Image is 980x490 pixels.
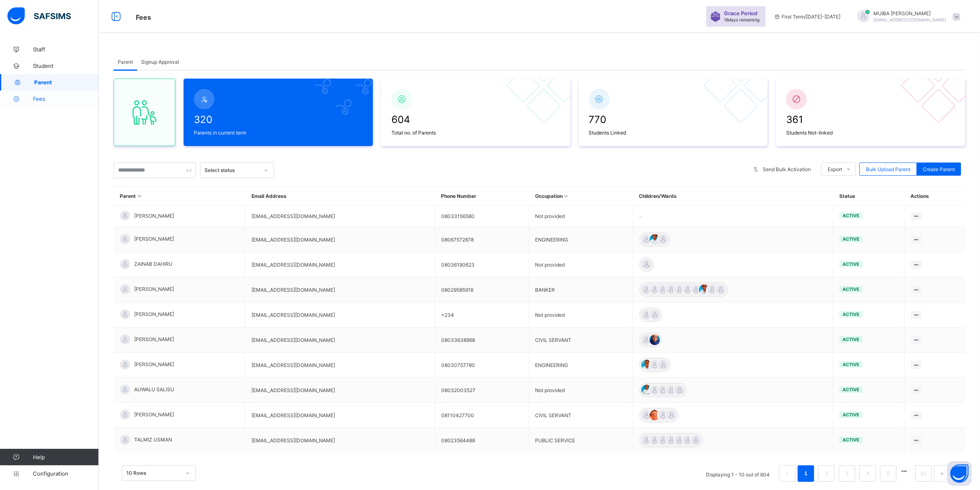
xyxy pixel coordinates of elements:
[245,302,435,327] td: [EMAIL_ADDRESS][DOMAIN_NAME]
[134,213,174,219] span: [PERSON_NAME]
[589,114,758,125] span: 770
[194,114,363,125] span: 320
[134,386,174,392] span: AUWALU SALISU
[843,213,859,218] span: active
[874,17,947,22] span: [EMAIL_ADDRESS][DOMAIN_NAME]
[435,227,529,252] td: 08067572878
[864,468,871,479] a: 4
[435,428,529,453] td: 08023564488
[245,353,435,378] td: [EMAIL_ADDRESS][DOMAIN_NAME]
[435,252,529,277] td: 08036190623
[134,286,174,292] span: [PERSON_NAME]
[786,130,955,136] span: Students Not-linked
[822,468,830,479] a: 2
[843,437,859,443] span: active
[700,465,776,482] li: Displaying 1 - 10 out of 604
[843,412,859,418] span: active
[141,59,179,65] span: Signup Approval
[245,428,435,453] td: [EMAIL_ADDRESS][DOMAIN_NAME]
[435,302,529,327] td: +234
[918,468,929,479] a: 61
[923,166,955,172] span: Create Parent
[843,337,859,342] span: active
[529,378,633,403] td: Not provided
[245,277,435,302] td: [EMAIL_ADDRESS][DOMAIN_NAME]
[934,465,950,482] button: next page
[194,130,363,136] span: Parents in current term
[391,114,560,125] span: 604
[563,193,570,199] i: Sort in Ascending Order
[33,470,98,477] span: Configuration
[136,13,151,21] span: Fees
[435,187,529,206] th: Phone Number
[934,465,950,482] li: 下一页
[589,130,758,136] span: Students Linked
[134,336,174,342] span: [PERSON_NAME]
[724,17,759,22] span: 18 days remaining
[818,465,835,482] li: 2
[134,236,174,242] span: [PERSON_NAME]
[134,311,174,317] span: [PERSON_NAME]
[947,461,972,486] button: Open asap
[245,227,435,252] td: [EMAIL_ADDRESS][DOMAIN_NAME]
[779,465,796,482] li: 上一页
[7,7,71,25] img: safsims
[915,465,932,482] li: 61
[529,227,633,252] td: ENGINEERING
[245,378,435,403] td: [EMAIL_ADDRESS][DOMAIN_NAME]
[33,63,99,69] span: Student
[843,236,859,242] span: active
[435,403,529,428] td: 08110427700
[529,252,633,277] td: Not provided
[786,114,955,125] span: 361
[33,454,98,460] span: Help
[880,465,896,482] li: 5
[118,59,133,65] span: Parent
[798,465,814,482] li: 1
[245,327,435,353] td: [EMAIL_ADDRESS][DOMAIN_NAME]
[843,286,859,292] span: active
[435,327,529,353] td: 08033638968
[134,411,174,418] span: [PERSON_NAME]
[33,46,99,53] span: Staff
[843,362,859,367] span: active
[529,206,633,227] td: Not provided
[134,361,174,367] span: [PERSON_NAME]
[529,403,633,428] td: CIVIL SERVANT
[435,206,529,227] td: 08033156580
[245,403,435,428] td: [EMAIL_ADDRESS][DOMAIN_NAME]
[435,277,529,302] td: 08029585918
[205,167,259,174] div: Select status
[34,79,99,86] span: Parent
[391,130,560,136] span: Total no. of Parents
[774,14,841,20] span: session/term information
[529,277,633,302] td: BANKER
[33,95,99,102] span: Fees
[843,387,859,392] span: active
[843,468,851,479] a: 3
[435,378,529,403] td: 08032003527
[839,465,855,482] li: 3
[859,465,876,482] li: 4
[802,468,810,479] a: 1
[866,166,910,172] span: Bulk Upload Parent
[529,428,633,453] td: PUBLIC SERVICE
[849,10,964,23] div: MUIBAADAMS
[435,353,529,378] td: 08030757780
[874,10,947,16] span: MUIBA [PERSON_NAME]
[136,193,143,199] i: Sort in Ascending Order
[114,187,245,206] th: Parent
[904,187,965,206] th: Actions
[529,327,633,353] td: CIVIL SERVANT
[710,12,721,22] img: sticker-purple.71386a28dfed39d6af7621340158ba97.svg
[779,465,796,482] button: prev page
[245,252,435,277] td: [EMAIL_ADDRESS][DOMAIN_NAME]
[843,311,859,317] span: active
[245,187,435,206] th: Email Address
[134,437,172,443] span: TALMIZ USMAN
[724,10,757,16] span: Grace Period
[529,353,633,378] td: ENGINEERING
[633,187,833,206] th: Children/Wards
[126,470,181,476] div: 10 Rows
[828,166,842,172] span: Export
